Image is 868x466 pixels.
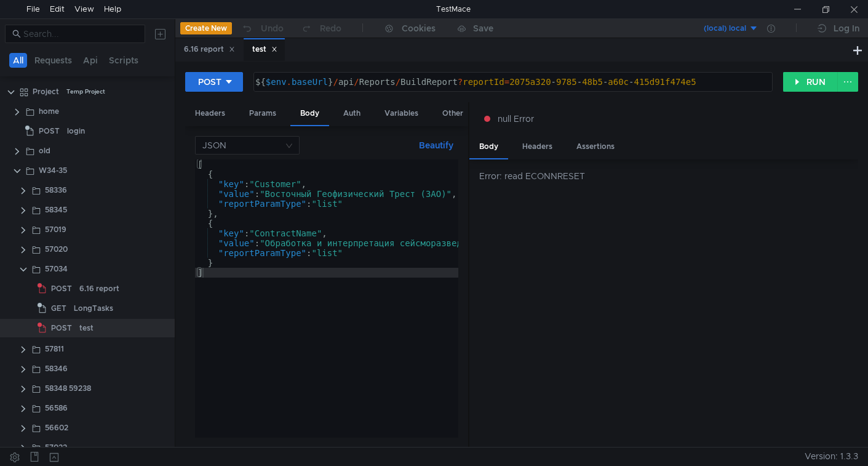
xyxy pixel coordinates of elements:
[567,135,624,158] div: Assertions
[9,53,27,68] button: All
[232,19,292,38] button: Undo
[45,240,68,259] div: 57020
[252,43,277,56] div: test
[184,43,235,56] div: 6.16 report
[33,82,59,101] div: Project
[512,135,562,158] div: Headers
[469,135,508,159] div: Body
[45,340,64,358] div: 57811
[79,279,119,298] div: 6.16 report
[23,27,138,41] input: Search...
[45,360,68,378] div: 58346
[79,319,94,337] div: test
[261,21,284,36] div: Undo
[51,299,66,318] span: GET
[45,419,68,437] div: 56602
[414,138,458,153] button: Beautify
[402,21,436,36] div: Cookies
[66,82,105,101] div: Temp Project
[105,53,142,68] button: Scripts
[704,23,746,34] div: (local) local
[45,399,68,417] div: 56586
[292,19,350,38] button: Redo
[333,102,370,125] div: Auth
[67,122,85,140] div: login
[45,438,67,457] div: 57022
[239,102,286,125] div: Params
[498,112,534,126] span: null Error
[834,21,859,36] div: Log In
[473,24,493,33] div: Save
[45,220,66,239] div: 57019
[79,53,102,68] button: Api
[51,279,72,298] span: POST
[673,18,759,38] button: (local) local
[39,142,50,160] div: old
[45,181,67,199] div: 58336
[185,102,235,125] div: Headers
[185,72,243,92] button: POST
[320,21,341,36] div: Redo
[74,299,113,318] div: LongTasks
[45,379,91,398] div: 58348 59238
[432,102,473,125] div: Other
[39,122,60,140] span: POST
[51,319,72,337] span: POST
[45,201,67,219] div: 58345
[375,102,428,125] div: Variables
[39,161,67,180] div: W34-35
[479,169,858,183] div: Error: read ECONNRESET
[180,22,232,34] button: Create New
[783,72,838,92] button: RUN
[805,448,858,465] span: Version: 1.3.3
[290,102,329,126] div: Body
[39,102,59,121] div: home
[45,260,68,278] div: 57034
[198,75,221,89] div: POST
[31,53,76,68] button: Requests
